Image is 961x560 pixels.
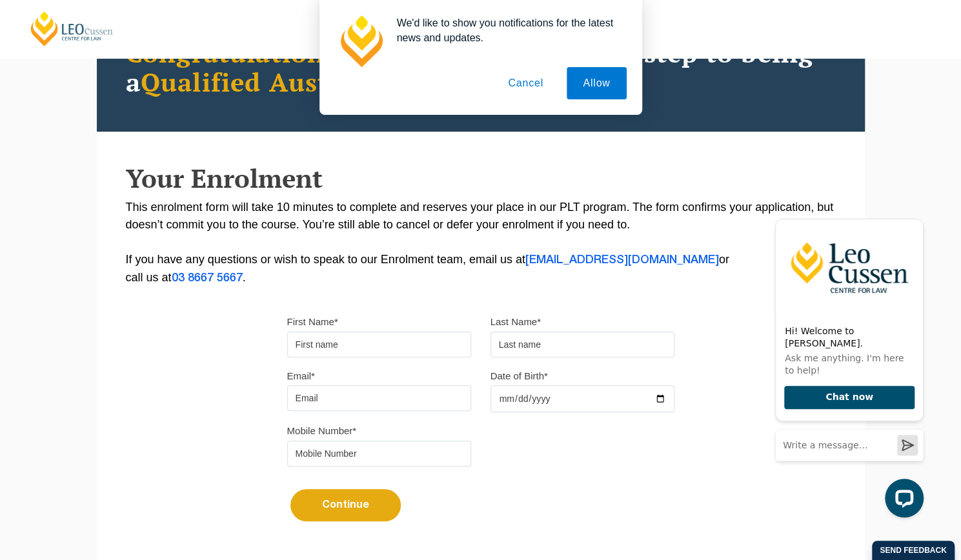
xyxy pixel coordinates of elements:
p: This enrolment form will take 10 minutes to complete and reserves your place in our PLT program. ... [126,199,836,287]
iframe: LiveChat chat widget [765,208,929,528]
a: [EMAIL_ADDRESS][DOMAIN_NAME] [525,255,719,265]
button: Allow [567,67,626,99]
label: Last Name* [491,315,541,328]
div: We'd like to show you notifications for the latest news and updates. [387,15,627,45]
label: Mobile Number* [287,425,357,437]
label: Date of Birth* [491,370,548,383]
h2: Your Enrolment [126,164,836,192]
a: 03 8667 5667 [172,273,243,283]
input: Email [287,385,471,411]
label: Email* [287,370,315,383]
input: Mobile Number [287,441,471,466]
img: notification icon [335,15,387,67]
input: First name [287,332,471,357]
button: Cancel [492,67,560,99]
label: First Name* [287,315,338,328]
input: Last name [491,332,674,357]
button: Continue [290,489,401,521]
